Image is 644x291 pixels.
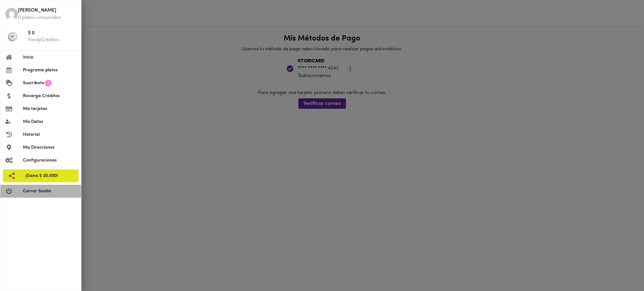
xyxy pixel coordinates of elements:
[23,67,76,74] span: Programa platos
[23,106,76,112] span: Mis tarjetas
[8,32,17,41] img: foody-creditos-black.png
[23,157,76,164] span: Configuraciones
[23,188,76,195] span: Cerrar Sesión
[23,144,76,151] span: Mis Direcciones
[23,54,76,61] span: Inicio
[18,7,76,14] span: [PERSON_NAME]
[25,173,74,179] span: ¡Gana $ 20.000!
[18,14,76,21] p: 0 platos consumidos
[28,30,76,37] span: $ 0
[608,255,638,285] iframe: Messagebird Livechat Widget
[28,37,76,43] p: FoodyCréditos
[23,93,76,99] span: Recarga Créditos
[23,118,76,125] span: Mis Datos
[23,131,76,138] span: Historial
[23,80,44,86] span: Suscríbete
